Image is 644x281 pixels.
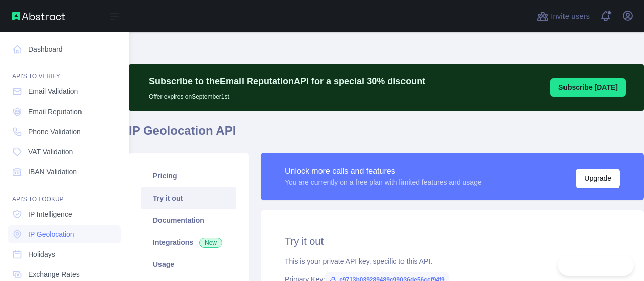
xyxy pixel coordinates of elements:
span: VAT Validation [28,147,73,157]
span: Phone Validation [28,127,81,137]
a: Dashboard [8,40,121,58]
a: Pricing [141,165,236,187]
a: IP Intelligence [8,205,121,223]
p: Offer expires on September 1st. [149,88,425,101]
div: This is your private API key, specific to this API. [285,256,620,266]
a: Email Reputation [8,103,121,121]
span: Email Validation [28,86,78,97]
a: Integrations New [141,231,236,253]
span: Email Reputation [28,107,82,117]
span: Exchange Rates [28,269,80,279]
div: API'S TO LOOKUP [8,183,121,203]
a: Try it out [141,187,236,209]
span: IP Intelligence [28,209,72,219]
a: Holidays [8,245,121,263]
span: Holidays [28,249,55,259]
iframe: Toggle Customer Support [558,255,634,276]
button: Invite users [535,8,592,24]
a: IBAN Validation [8,163,121,181]
a: Phone Validation [8,123,121,141]
a: IP Geolocation [8,225,121,243]
span: Invite users [551,11,590,22]
span: IP Geolocation [28,229,74,239]
div: API'S TO VERIFY [8,60,121,80]
a: Email Validation [8,82,121,101]
h2: Try it out [285,234,620,248]
span: New [199,238,222,248]
a: Documentation [141,209,236,231]
a: Usage [141,253,236,275]
span: IBAN Validation [28,167,77,177]
h1: IP Geolocation API [129,123,644,147]
button: Subscribe [DATE] [550,78,626,97]
div: You are currently on a free plan with limited features and usage [285,177,482,188]
img: Abstract API [12,12,65,20]
div: Unlock more calls and features [285,165,482,177]
a: VAT Validation [8,143,121,161]
button: Upgrade [576,169,620,188]
p: Subscribe to the Email Reputation API for a special 30 % discount [149,74,425,88]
